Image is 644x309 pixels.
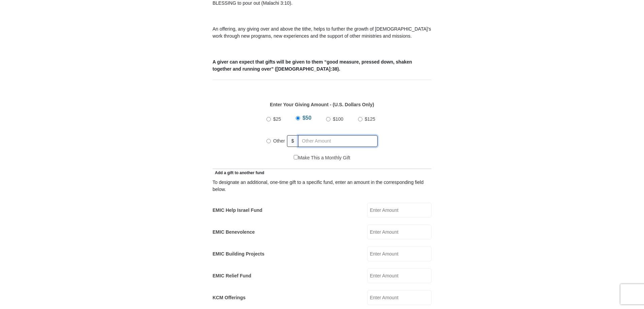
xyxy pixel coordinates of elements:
label: EMIC Relief Fund [213,272,251,279]
span: $25 [273,116,281,122]
span: $50 [302,115,312,121]
span: Add a gift to another fund [213,170,264,175]
span: Other [273,138,285,144]
input: Enter Amount [367,290,431,305]
input: Enter Amount [367,246,431,261]
input: Enter Amount [367,225,431,239]
span: $ [287,135,298,147]
label: EMIC Benevolence [213,229,255,236]
span: $125 [365,116,375,122]
label: EMIC Help Israel Fund [213,207,262,214]
strong: Enter Your Giving Amount - (U.S. Dollars Only) [270,102,374,107]
input: Other Amount [298,135,378,147]
div: To designate an additional, one-time gift to a specific fund, enter an amount in the correspondin... [213,179,431,193]
label: EMIC Building Projects [213,250,264,258]
input: Enter Amount [367,268,431,283]
label: Make This a Monthly Gift [294,154,350,161]
label: KCM Offerings [213,294,246,301]
p: An offering, any giving over and above the tithe, helps to further the growth of [DEMOGRAPHIC_DAT... [213,26,431,40]
input: Enter Amount [367,203,431,218]
span: $100 [333,116,343,122]
b: A giver can expect that gifts will be given to them “good measure, pressed down, shaken together ... [213,59,412,72]
input: Make This a Monthly Gift [294,155,298,159]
